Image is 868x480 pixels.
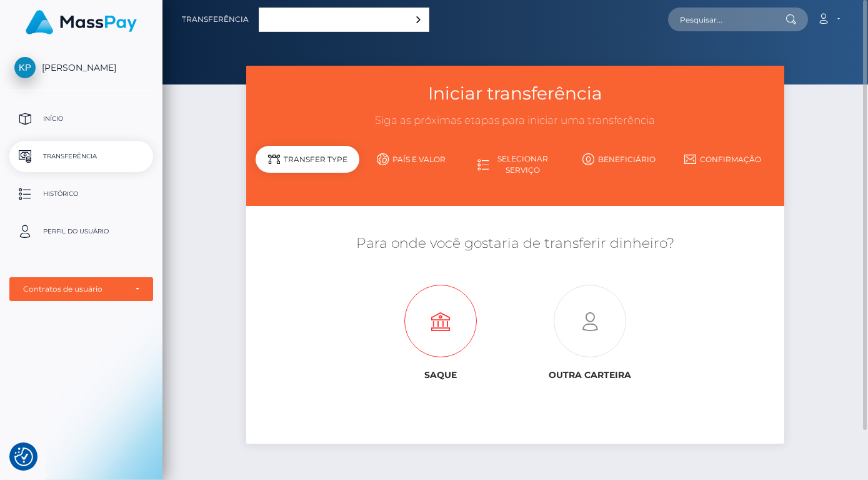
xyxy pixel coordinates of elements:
[9,216,153,247] a: Perfil do usuário
[14,447,33,466] button: Consent Preferences
[259,8,429,32] aside: Language selected: Português (Brasil)
[14,447,33,466] img: Revisit consent button
[14,222,148,241] p: Perfil do usuário
[256,146,359,173] div: Transfer Type
[9,277,153,301] button: Contratos de usuário
[23,284,126,294] div: Contratos de usuário
[671,148,775,170] a: Confirmação
[14,185,148,203] p: Histórico
[9,141,153,172] a: Transferência
[9,62,153,73] span: [PERSON_NAME]
[359,148,463,170] a: País e valor
[14,110,148,128] p: Início
[9,178,153,210] a: Histórico
[524,370,655,380] h6: Outra carteira
[259,8,429,32] div: Language
[182,6,249,33] a: Transferência
[26,10,137,34] img: MassPay
[256,113,775,128] h3: Siga as próximas etapas para iniciar uma transferência
[256,81,775,106] h3: Iniciar transferência
[567,148,671,170] a: Beneficiário
[9,103,153,135] a: Início
[259,8,429,31] a: Português ([GEOGRAPHIC_DATA])
[668,8,786,31] input: Pesquisar...
[14,147,148,166] p: Transferência
[375,370,506,380] h6: Saque
[256,148,359,181] a: Tipo de transferência
[256,234,775,253] h5: Para onde você gostaria de transferir dinheiro?
[463,148,567,181] a: Selecionar serviço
